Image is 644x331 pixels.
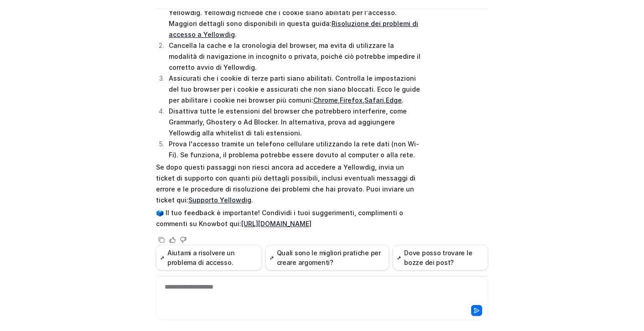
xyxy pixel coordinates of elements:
a: Chrome [313,96,338,104]
a: Supporto Yellowdig [188,196,251,204]
button: Dove posso trovare le bozze dei post? [393,245,488,270]
font: , [363,96,364,104]
font: Quali sono le migliori pratiche per creare argomenti? [277,249,381,266]
font: Disattiva tutte le estensioni del browser che potrebbero interferire, come Grammarly, Ghostery o ... [169,107,407,137]
font: Aiutami a risolvere un problema di accesso. [167,249,235,266]
font: , [338,96,340,104]
a: Safari [364,96,384,104]
a: Firefox [340,96,363,104]
font: Se dopo questi passaggi non riesci ancora ad accedere a Yellowdig, invia un ticket di supporto co... [156,163,415,204]
font: Assicurati che i cookie di terze parti siano abilitati. Controlla le impostazioni del tuo browser... [169,74,420,104]
font: Prova l'accesso tramite un telefono cellulare utilizzando la rete dati (non Wi-Fi). Se funziona, ... [169,140,419,159]
button: Quali sono le migliori pratiche per creare argomenti? [265,245,390,270]
font: Dove posso trovare le bozze dei post? [404,249,472,266]
font: Cancella la cache e la cronologia del browser, ma evita di utilizzare la modalità di navigazione ... [169,41,421,71]
a: [URL][DOMAIN_NAME] [241,220,312,228]
font: , [384,96,386,104]
button: Aiutami a risolvere un problema di accesso. [156,245,262,270]
a: Edge [386,96,402,104]
font: . [235,31,237,38]
font: . [251,196,253,204]
font: 🗳️ Il tuo feedback è importante! Condividi i tuoi suggerimenti, complimenti o commenti su Knowbot... [156,209,403,228]
font: . [402,96,404,104]
a: Risoluzione dei problemi di accesso a Yellowdig [169,20,418,38]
